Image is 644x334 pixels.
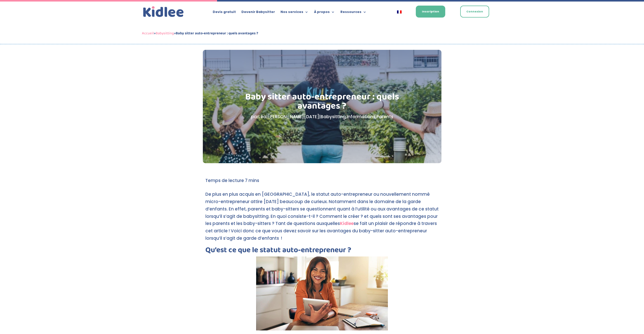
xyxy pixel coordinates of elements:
[347,114,375,120] a: Informations
[205,191,439,246] p: De plus en plus acquis en [GEOGRAPHIC_DATA], le statut auto-entrepreneur ou nouvellement nommé mi...
[321,114,346,120] a: Babysitting
[376,114,393,120] a: Parents
[205,244,351,256] strong: Qu’est ce que le statut auto-entrepreneur ?
[340,220,354,226] a: Kidlee
[268,114,319,120] span: [PERSON_NAME][DATE]
[228,113,416,120] p: par | | , ,
[258,114,266,120] a: Léa
[228,92,416,113] h1: Baby sitter auto-entrepreneur : quels avantages ?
